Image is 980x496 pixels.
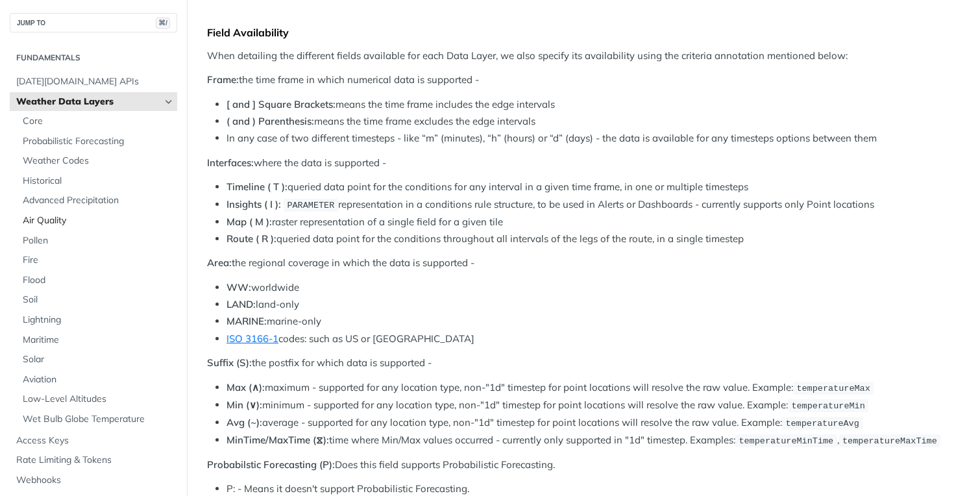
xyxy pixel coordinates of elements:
[207,356,960,371] p: the postfix for which data is supported -
[10,431,177,451] a: Access Keys
[23,254,174,267] span: Fire
[23,155,174,167] span: Weather Codes
[791,401,864,411] span: temperatureMin
[23,293,174,306] span: Soil
[227,232,276,245] strong: Route ( R ):
[227,433,960,448] li: time where Min/Max values occurred - currently only supported in "1d" timestep. Examples: ,
[287,201,334,210] span: PARAMETER
[16,75,174,88] span: [DATE][DOMAIN_NAME] APIs
[227,332,278,345] a: ISO 3166-1
[207,156,254,169] strong: Interfaces:
[23,115,174,128] span: Core
[227,434,329,446] strong: MinTime/MaxTime (⧖):
[207,156,960,171] p: where the data is supported -
[207,73,239,86] strong: Frame:
[23,393,174,406] span: Low-Level Altitudes
[227,198,281,210] strong: Insights ( I ):
[207,256,232,269] strong: Area:
[227,381,265,393] strong: Max (∧):
[227,298,256,310] strong: LAND:
[227,399,262,411] strong: Min (∨):
[207,49,960,64] p: When detailing the different fields available for each Data Layer, we also specify its availabili...
[16,350,177,369] a: Solar
[16,330,177,350] a: Maritime
[23,334,174,347] span: Maritime
[227,416,262,428] strong: Avg (~):
[227,215,960,230] li: raster representation of a single field for a given tile
[23,194,174,207] span: Advanced Precipitation
[10,451,177,470] a: Rate Limiting & Tokens
[227,114,960,129] li: means the time frame excludes the edge intervals
[10,92,177,112] a: Weather Data LayersHide subpages for Weather Data Layers
[227,380,960,395] li: maximum - supported for any location type, non-"1d" timestep for point locations will resolve the...
[207,26,960,39] div: Field Availability
[10,471,177,490] a: Webhooks
[796,384,870,393] span: temperatureMax
[16,271,177,290] a: Flood
[16,95,160,108] span: Weather Data Layers
[227,315,267,327] strong: MARINE:
[739,436,833,446] span: temperatureMinTime
[16,390,177,409] a: Low-Level Altitudes
[207,356,252,369] strong: Suffix (S):
[23,214,174,227] span: Air Quality
[156,18,170,29] span: ⌘/
[227,314,960,329] li: marine-only
[16,454,174,467] span: Rate Limiting & Tokens
[227,280,960,295] li: worldwide
[207,458,960,473] p: Does this field supports Probabilistic Forecasting.
[16,370,177,390] a: Aviation
[227,398,960,413] li: minimum - supported for any location type, non-"1d" timestep for point locations will resolve the...
[227,197,960,212] li: representation in a conditions rule structure, to be used in Alerts or Dashboards - currently sup...
[16,211,177,230] a: Air Quality
[842,436,937,446] span: temperatureMaxTime
[227,180,288,193] strong: Timeline ( T ):
[16,151,177,171] a: Weather Codes
[227,115,314,127] strong: ( and ) Parenthesis:
[16,231,177,251] a: Pollen
[16,191,177,210] a: Advanced Precipitation
[164,97,174,107] button: Hide subpages for Weather Data Layers
[23,175,174,188] span: Historical
[16,171,177,191] a: Historical
[10,52,177,64] h2: Fundamentals
[23,373,174,386] span: Aviation
[23,274,174,287] span: Flood
[23,234,174,247] span: Pollen
[16,251,177,270] a: Fire
[227,131,960,146] li: In any case of two different timesteps - like “m” (minutes), “h” (hours) or “d” (days) - the data...
[227,332,960,347] li: codes: such as US or [GEOGRAPHIC_DATA]
[227,281,251,293] strong: WW:
[227,98,336,110] strong: [ and ] Square Brackets:
[16,112,177,131] a: Core
[227,97,960,112] li: means the time frame includes the edge intervals
[10,13,177,32] button: JUMP TO⌘/
[227,415,960,430] li: average - supported for any location type, non-"1d" timestep for point locations will resolve the...
[16,132,177,151] a: Probabilistic Forecasting
[227,297,960,312] li: land-only
[23,353,174,366] span: Solar
[227,216,272,228] strong: Map ( M ):
[16,410,177,429] a: Wet Bulb Globe Temperature
[23,314,174,327] span: Lightning
[16,290,177,310] a: Soil
[227,232,960,247] li: queried data point for the conditions throughout all intervals of the legs of the route, in a sin...
[785,419,859,428] span: temperatureAvg
[23,413,174,426] span: Wet Bulb Globe Temperature
[23,135,174,148] span: Probabilistic Forecasting
[10,72,177,92] a: [DATE][DOMAIN_NAME] APIs
[16,434,174,447] span: Access Keys
[207,256,960,271] p: the regional coverage in which the data is supported -
[207,73,960,88] p: the time frame in which numerical data is supported -
[16,310,177,330] a: Lightning
[227,180,960,195] li: queried data point for the conditions for any interval in a given time frame, in one or multiple ...
[207,458,335,471] strong: Probabilstic Forecasting (P):
[16,474,174,487] span: Webhooks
